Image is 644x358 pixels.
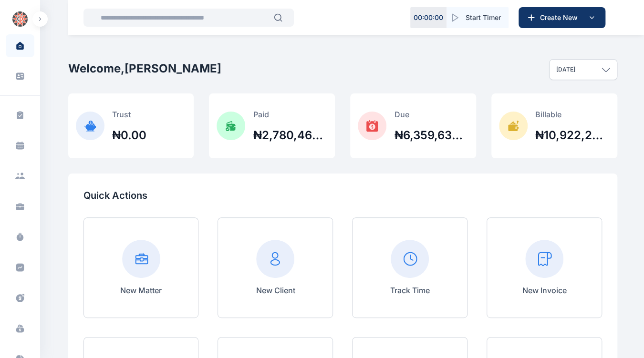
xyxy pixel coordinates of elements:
h2: ₦2,780,464,326.69 [253,128,327,143]
button: Start Timer [447,7,509,28]
h2: ₦0.00 [112,128,146,143]
span: Start Timer [466,13,501,22]
p: New Invoice [522,285,567,296]
h2: ₦6,359,634,542.60 [394,128,468,143]
p: Billable [535,109,610,120]
p: New Matter [120,285,162,296]
h2: Welcome, [PERSON_NAME] [68,61,221,76]
p: 00 : 00 : 00 [414,13,443,22]
span: Create New [536,13,586,22]
p: Trust [112,109,146,120]
h2: ₦10,922,299,427.34 [535,128,610,143]
button: Create New [519,7,605,28]
p: Quick Actions [83,189,602,202]
p: Track Time [390,285,430,296]
p: Paid [253,109,327,120]
p: [DATE] [556,66,575,73]
p: Due [394,109,468,120]
p: New Client [256,285,295,296]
